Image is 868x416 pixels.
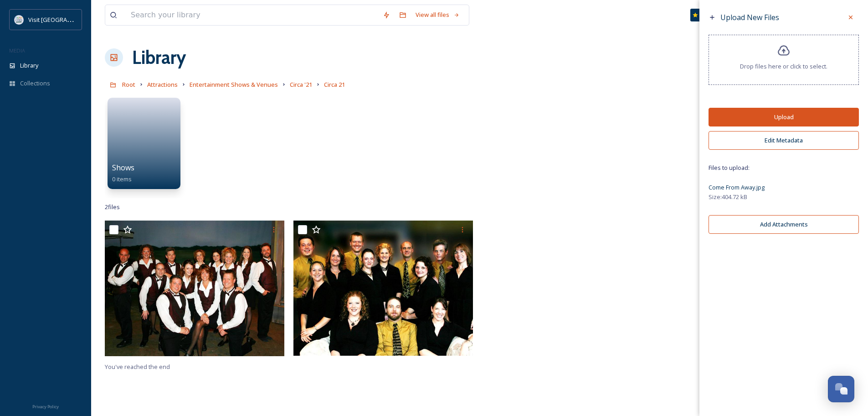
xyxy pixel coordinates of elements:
a: Root [122,79,135,90]
img: Bootleggers - Circa 21.jpg [293,221,473,356]
span: Size: 404.72 kB [709,193,747,201]
button: Upload [709,108,859,126]
span: 2 file s [105,203,120,211]
a: Privacy Policy [32,400,59,411]
span: 0 items [112,175,132,183]
a: Circa 21 [324,79,345,90]
a: Entertainment Shows & Venues [190,79,278,90]
button: Edit Metadata [709,131,859,150]
span: Root [122,80,135,89]
a: Shows0 items [112,163,134,183]
img: Bootleggers - Circa 21b.jpg [105,221,284,356]
span: Collections [20,79,50,88]
span: Shows [112,163,134,173]
input: Search your library [126,5,378,25]
span: Upload New Files [720,12,779,22]
a: What's New [690,9,736,21]
a: Circa '21 [290,79,312,90]
span: Circa '21 [290,80,312,89]
span: Circa 21 [324,80,345,89]
button: Open Chat [828,376,854,402]
span: Come From Away.jpg [709,183,765,191]
span: Visit [GEOGRAPHIC_DATA] [28,15,99,24]
span: Files to upload: [709,163,859,172]
a: Attractions [147,79,178,90]
span: You've reached the end [105,363,170,371]
span: Library [20,61,38,70]
img: QCCVB_VISIT_vert_logo_4c_tagline_122019.svg [15,15,24,24]
span: Privacy Policy [32,404,59,410]
span: Attractions [147,80,178,89]
span: Entertainment Shows & Venues [190,80,278,89]
button: Add Attachments [709,215,859,234]
span: MEDIA [9,47,25,54]
span: Drop files here or click to select. [740,62,827,71]
a: Library [132,44,186,71]
a: View all files [411,6,464,24]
